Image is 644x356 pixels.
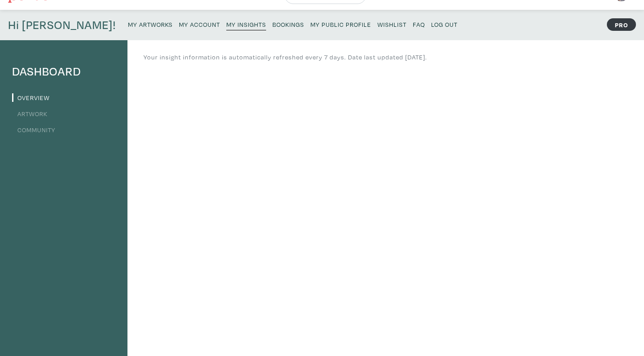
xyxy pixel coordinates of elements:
[272,20,304,29] small: Bookings
[128,20,173,29] small: My Artworks
[377,18,407,30] a: Wishlist
[607,18,636,31] strong: PRO
[431,20,458,29] small: Log Out
[144,52,427,62] p: Your insight information is automatically refreshed every 7 days. Date last updated [DATE].
[413,18,425,30] a: FAQ
[179,18,220,30] a: My Account
[12,126,55,134] a: Community
[377,20,407,29] small: Wishlist
[12,109,47,118] a: Artwork
[413,20,425,29] small: FAQ
[12,64,115,79] h4: Dashboard
[226,20,266,29] small: My Insights
[310,18,371,30] a: My Public Profile
[310,20,371,29] small: My Public Profile
[226,18,266,30] a: My Insights
[128,18,173,30] a: My Artworks
[12,93,50,102] a: Overview
[8,18,116,32] h4: Hi [PERSON_NAME]!
[272,18,304,30] a: Bookings
[431,18,458,30] a: Log Out
[179,20,220,29] small: My Account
